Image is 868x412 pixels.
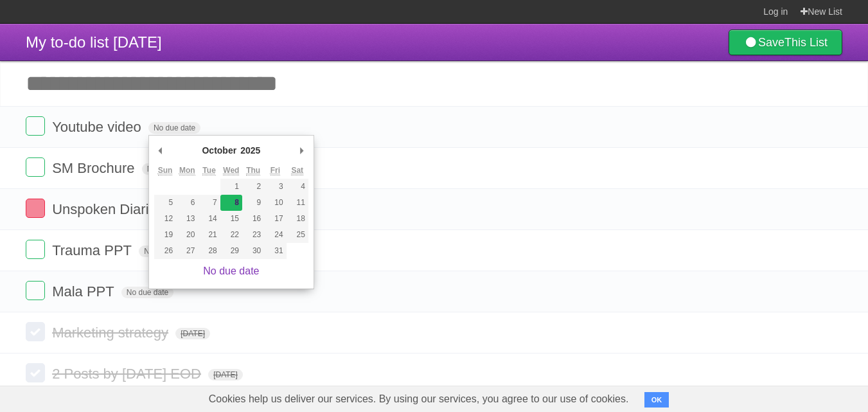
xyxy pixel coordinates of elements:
[52,242,135,258] span: Trauma PPT
[52,160,137,176] span: SM Brochure
[52,119,145,135] span: Youtube video
[154,227,176,243] button: 19
[242,195,264,211] button: 9
[154,211,176,227] button: 12
[148,122,200,134] span: No due date
[175,328,210,339] span: [DATE]
[296,141,308,160] button: Next Month
[242,211,264,227] button: 16
[198,227,220,243] button: 21
[198,243,220,259] button: 28
[242,243,264,259] button: 30
[176,195,198,211] button: 6
[264,227,286,243] button: 24
[176,243,198,259] button: 27
[203,265,259,276] a: No due date
[220,195,242,211] button: 8
[176,227,198,243] button: 20
[242,227,264,243] button: 23
[287,179,308,195] button: 4
[202,166,215,175] abbr: Tuesday
[264,243,286,259] button: 31
[264,195,286,211] button: 10
[264,179,286,195] button: 3
[52,325,172,341] span: Marketing strategy
[26,322,45,341] label: Done
[270,166,280,175] abbr: Friday
[287,227,308,243] button: 25
[246,166,260,175] abbr: Thursday
[264,211,286,227] button: 17
[176,211,198,227] button: 13
[52,283,118,300] span: Mala PPT
[242,179,264,195] button: 2
[26,33,162,51] span: My to-do list [DATE]
[142,163,194,175] span: No due date
[223,166,239,175] abbr: Wednesday
[154,243,176,259] button: 26
[158,166,173,175] abbr: Sunday
[784,36,828,49] b: This List
[179,166,195,175] abbr: Monday
[220,179,242,195] button: 1
[26,240,45,259] label: Done
[198,195,220,211] button: 7
[238,141,262,160] div: 2025
[198,211,220,227] button: 14
[26,281,45,300] label: Done
[52,366,204,382] span: 2 Posts by [DATE] EOD
[644,392,669,408] button: OK
[208,369,243,381] span: [DATE]
[291,166,303,175] abbr: Saturday
[220,227,242,243] button: 22
[196,386,642,412] span: Cookies help us deliver our services. By using our services, you agree to our use of cookies.
[200,141,238,160] div: October
[154,195,176,211] button: 5
[26,157,45,177] label: Done
[729,30,842,55] a: SaveThis List
[287,195,308,211] button: 11
[154,141,167,160] button: Previous Month
[287,211,308,227] button: 18
[220,243,242,259] button: 29
[26,116,45,136] label: Done
[26,363,45,382] label: Done
[26,199,45,218] label: Done
[121,287,173,298] span: No due date
[52,201,204,217] span: Unspoken Diaries Story
[139,246,191,257] span: No due date
[220,211,242,227] button: 15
